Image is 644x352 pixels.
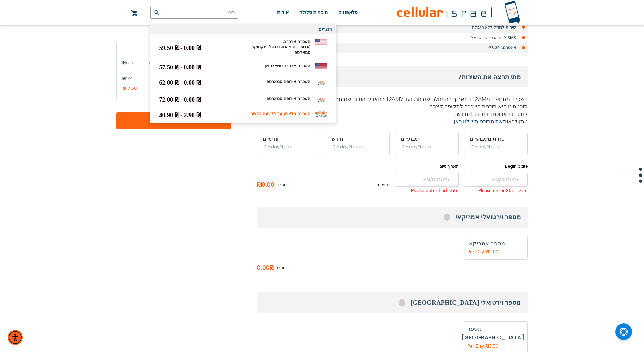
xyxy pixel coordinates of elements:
[315,94,327,106] img: השכרה אירופה סמארטפון
[349,145,362,149] span: ‏10.50 ₪
[399,299,405,306] span: Help
[184,112,201,119] span: ‏2.90 ₪
[257,33,528,43] li: ללא הגבלה לישראל
[184,45,201,51] span: ‏0.00 ₪
[250,111,310,117] a: השכרה פלאפון עד 30 גיגה גלישה
[492,25,516,30] strong: שיחות לחו"ל:
[397,1,520,25] img: לוגו סלולר ישראל
[277,10,289,15] span: אודות
[257,263,270,273] span: 0.00
[315,111,327,117] img: השכרה פלאפון עד 30 גיגה גלישה
[315,63,327,69] img: השכרה ארה"ב סמארטפון
[470,136,522,142] div: פחות משבועיים
[464,172,528,187] input: MM/DD/YYYY
[184,64,201,71] span: ‏0.00 ₪
[257,96,528,103] p: השכרה מתחילה מ12AM בתאריך ההתחלה שנבחר, ועד ל12AM בתאריך הסיום שנבחר
[454,118,503,125] a: את התוכניות שלנו כאן
[257,66,528,87] h3: מתי תרצה את השירות?
[159,79,179,86] span: ‏62.00 ₪
[500,45,516,50] strong: אינטרנט:
[280,145,291,149] span: ‏7.00 ₪
[418,145,431,149] span: ‏15.00 ₪
[184,96,201,103] span: ‏0.00 ₪
[319,26,332,33] span: מוצרים
[264,79,310,84] a: השכרה אירופה סמארטפון
[257,180,277,190] span: ₪0.00
[159,64,179,71] span: ‏57.50 ₪
[315,39,327,45] img: השכרה ארה"ב, קנדה ומקסיקו סמארטפון
[471,144,487,150] span: Per day
[395,172,459,187] input: MM/DD/YYYY
[395,163,459,169] label: תאריך סיום
[464,187,528,195] div: Please enter Start Date
[444,214,450,221] span: Help
[257,207,528,228] h3: מספר וירטואלי אמריקאי
[122,60,125,66] span: ₪
[265,63,310,69] a: השכרה ארה"ב סמארטפון
[332,136,384,142] div: חודש
[116,112,231,129] button: הוסף לסל
[150,7,238,19] input: חפש
[134,60,226,72] span: השכרה פלאפון עד 30 גיגה גלישה - פחות משבועיים - 1 day
[122,60,134,72] span: 17.50
[122,76,125,82] span: ₪
[257,22,528,33] li: ללא הגבלה
[487,145,500,149] span: ‏17.50 ₪
[315,77,327,89] img: השכרה אירופה סמארטפון
[299,10,328,15] span: תוכניות סלולר
[395,187,459,195] div: Please enter End Date
[257,43,528,53] li: 30 GB
[159,96,179,103] span: ‏72.00 ₪
[159,112,179,119] span: ‏40.90 ₪
[506,35,516,40] strong: SMS:
[126,85,137,91] span: 17.50
[402,144,418,150] span: Per day
[464,163,528,169] label: Begin date
[264,96,310,101] a: השכרה אירופה סמארטפון
[122,76,132,82] span: 0.00
[122,46,226,57] h3: סה"כ להיום
[333,144,349,150] span: Per day
[338,10,358,15] span: פלאפונים
[122,86,126,92] span: ₪
[184,79,201,86] span: ‏0.00 ₪
[116,24,231,34] strong: סה"כ
[8,330,23,345] div: תפריט נגישות
[276,265,286,272] span: סה"כ
[139,118,209,125] span: הוסף לסל
[263,136,315,142] div: חודשיים
[385,182,390,188] span: 0
[378,182,385,188] span: ימים
[401,136,453,142] div: שבועיים
[264,144,280,150] span: Per day
[257,103,528,125] p: תוכנית זו היא תוכנית השכרה לתקופה קצרה לתוכניות ארוכות יותר מ- 4 חודשים ניתן לראות
[253,39,310,55] a: השכרה ארה"ב, [GEOGRAPHIC_DATA] ומקסיקו סמארטפון
[270,263,274,273] span: ₪
[159,45,179,51] span: ‏59.50 ₪
[277,182,287,188] span: סה"כ
[257,292,528,313] h3: מספר וירטואלי [GEOGRAPHIC_DATA]
[132,76,226,82] span: סים בלבד - יש לי כבר מכשיר תואם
